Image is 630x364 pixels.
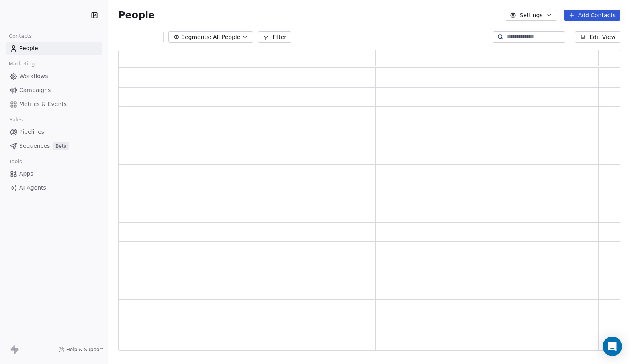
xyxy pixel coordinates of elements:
a: AI Agents [6,181,102,194]
span: People [118,9,155,21]
a: Campaigns [6,84,102,97]
button: Settings [505,10,557,21]
span: Sequences [19,142,50,150]
a: People [6,42,102,55]
a: Pipelines [6,125,102,139]
span: Campaigns [19,86,51,94]
span: Contacts [5,30,35,42]
button: Edit View [575,31,620,43]
span: Sales [6,114,27,126]
span: Tools [6,155,25,168]
button: Add Contacts [564,10,620,21]
a: SequencesBeta [6,139,102,153]
span: Segments: [181,33,211,41]
button: Filter [258,31,291,43]
a: Metrics & Events [6,98,102,111]
a: Help & Support [58,346,103,353]
span: Help & Support [66,346,103,353]
span: Marketing [5,58,38,70]
a: Apps [6,167,102,180]
span: Workflows [19,72,48,80]
span: Metrics & Events [19,100,67,108]
span: All People [213,33,240,41]
div: Open Intercom Messenger [603,337,622,356]
span: AI Agents [19,184,46,192]
span: People [19,44,38,53]
span: Apps [19,170,33,178]
span: Beta [53,142,69,150]
span: Pipelines [19,128,44,136]
a: Workflows [6,70,102,83]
